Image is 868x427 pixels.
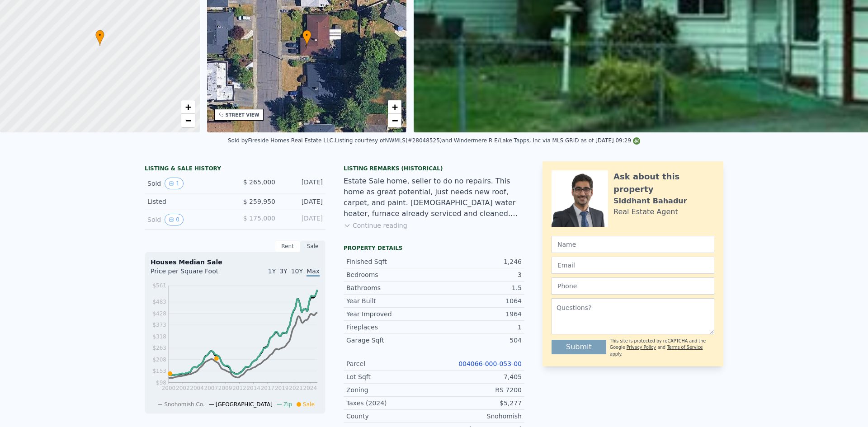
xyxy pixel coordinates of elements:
[346,296,434,305] div: Year Built
[346,385,434,394] div: Zoning
[151,267,235,281] div: Price per Square Foot
[176,385,190,391] tspan: 2002
[434,283,522,292] div: 1.5
[152,345,166,351] tspan: $263
[243,178,275,186] span: $ 265,000
[228,137,335,144] div: Sold by Fireside Homes Real Estate LLC .
[165,178,184,189] button: View historical data
[346,399,434,408] div: Taxes (2024)
[344,244,524,252] div: Property details
[302,31,311,39] span: •
[283,197,323,206] div: [DATE]
[226,112,259,118] div: STREET VIEW
[303,385,317,391] tspan: 2024
[164,401,205,408] span: Snohomish Co.
[181,114,195,127] a: Zoom out
[610,338,714,357] div: This site is protected by reCAPTCHA and the Google and apply.
[300,240,325,252] div: Sale
[156,380,166,386] tspan: $98
[335,137,640,144] div: Listing courtesy of NWMLS (#28048525) and Windermere R E/Lake Tapps, Inc via MLS GRID as of [DATE...
[458,360,522,367] a: 004066-000-053-00
[346,270,434,279] div: Bedrooms
[633,137,640,145] img: NWMLS Logo
[346,359,434,368] div: Parcel
[152,299,166,305] tspan: $483
[434,310,522,319] div: 1964
[283,401,292,408] span: Zip
[303,401,315,408] span: Sale
[613,206,678,217] div: Real Estate Agent
[152,310,166,317] tspan: $428
[162,385,176,391] tspan: 2000
[346,412,434,421] div: County
[434,296,522,305] div: 1064
[613,196,687,206] div: Siddhant Bahadur
[95,31,104,39] span: •
[232,385,246,391] tspan: 2012
[434,257,522,266] div: 1,246
[307,267,320,277] span: Max
[147,178,228,189] div: Sold
[434,323,522,332] div: 1
[344,221,407,230] button: Continue reading
[346,336,434,345] div: Garage Sqft
[218,385,232,391] tspan: 2009
[552,340,606,354] button: Submit
[434,385,522,394] div: RS 7200
[552,277,714,295] input: Phone
[434,372,522,381] div: 7,405
[216,401,273,408] span: [GEOGRAPHIC_DATA]
[147,197,228,206] div: Listed
[185,115,191,126] span: −
[434,336,522,345] div: 504
[667,345,703,350] a: Terms of Service
[346,310,434,319] div: Year Improved
[275,385,289,391] tspan: 2019
[392,115,398,126] span: −
[552,257,714,274] input: Email
[346,283,434,292] div: Bathrooms
[152,322,166,328] tspan: $373
[613,170,714,196] div: Ask about this property
[151,258,320,267] div: Houses Median Sale
[268,267,276,275] span: 1Y
[388,114,401,127] a: Zoom out
[147,214,228,225] div: Sold
[434,270,522,279] div: 3
[279,267,287,275] span: 3Y
[346,323,434,332] div: Fireplaces
[552,236,714,253] input: Name
[165,214,184,225] button: View historical data
[152,333,166,340] tspan: $318
[152,282,166,289] tspan: $561
[95,30,104,46] div: •
[246,385,260,391] tspan: 2014
[344,165,524,172] div: Listing Remarks (Historical)
[346,372,434,381] div: Lot Sqft
[190,385,204,391] tspan: 2004
[392,101,398,113] span: +
[204,385,218,391] tspan: 2007
[344,176,524,219] div: Estate Sale home, seller to do no repairs. This home as great potential, just needs new roof, car...
[152,357,166,363] tspan: $208
[275,240,300,252] div: Rent
[388,100,401,114] a: Zoom in
[185,101,191,113] span: +
[152,368,166,374] tspan: $153
[145,165,325,174] div: LISTING & SALE HISTORY
[291,267,303,275] span: 10Y
[283,214,323,225] div: [DATE]
[434,399,522,408] div: $5,277
[289,385,303,391] tspan: 2021
[181,100,195,114] a: Zoom in
[302,30,311,46] div: •
[434,412,522,421] div: Snohomish
[243,198,275,205] span: $ 259,950
[346,257,434,266] div: Finished Sqft
[283,178,323,189] div: [DATE]
[261,385,275,391] tspan: 2017
[627,345,656,350] a: Privacy Policy
[243,215,275,222] span: $ 175,000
